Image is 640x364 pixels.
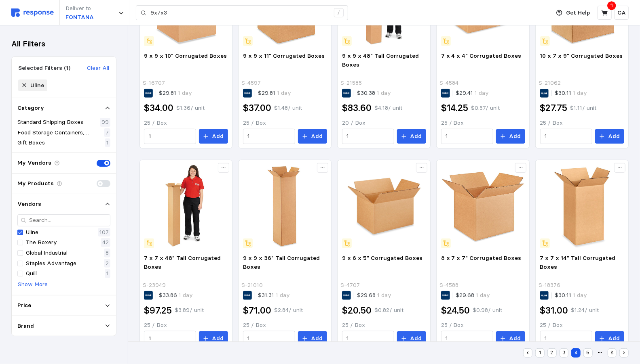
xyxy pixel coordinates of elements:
[342,102,372,114] h2: $83.60
[106,269,109,278] p: 1
[144,52,227,59] span: 9 x 9 x 10" Corrugated Boxes
[143,79,165,88] p: S-16707
[566,8,590,17] p: Get Help
[26,228,38,237] p: Uline
[551,5,595,21] button: Get Help
[11,8,54,17] img: svg%3e
[258,291,290,300] p: $31.31
[17,301,31,310] p: Price
[441,119,525,128] p: 25 / Box
[275,89,291,96] span: 1 day
[509,334,521,343] p: Add
[65,13,94,22] p: FONTANA
[473,89,489,96] span: 1 day
[340,281,360,290] p: S-4707
[446,331,488,346] input: Qty
[247,331,290,346] input: Qty
[106,138,109,147] p: 1
[342,254,422,261] span: 9 x 6 x 5" Corrugated Boxes
[18,280,48,289] p: Show More
[17,118,83,127] p: Standard Shipping Boxes
[608,334,620,343] p: Add
[87,64,109,73] p: Clear All
[376,291,391,299] span: 1 day
[540,52,623,59] span: 10 x 7 x 9" Corrugated Boxes
[241,79,261,88] p: S-4597
[26,238,57,247] p: The Boxery
[159,291,193,300] p: $33.86
[177,291,193,299] span: 1 day
[456,89,489,98] p: $29.41
[144,102,173,114] h2: $34.00
[18,64,70,72] div: Selected Filters (1)
[243,254,320,270] span: 9 x 9 x 36" Tall Corrugated Boxes
[243,165,327,249] img: S-21010
[144,119,228,128] p: 25 / Box
[374,306,403,315] p: $0.82 / unit
[243,321,327,330] p: 25 / Box
[375,89,391,96] span: 1 day
[176,104,205,113] p: $1.36 / unit
[143,281,166,290] p: S-23949
[357,291,391,300] p: $29.68
[258,89,291,98] p: $29.81
[176,89,192,96] span: 1 day
[439,79,458,88] p: S-4584
[446,129,488,144] input: Qty
[539,281,560,290] p: S-18376
[555,89,587,98] p: $30.11
[65,4,94,13] p: Deliver to
[17,159,51,167] p: My Vendors
[410,132,422,141] p: Add
[342,119,426,128] p: 20 / Box
[441,102,469,114] h2: $14.25
[571,348,581,358] button: 4
[357,89,391,98] p: $30.38
[342,165,426,249] img: S-4707
[595,129,624,144] button: Add
[106,259,109,268] p: 2
[106,128,109,137] p: 7
[17,322,34,331] p: Brand
[26,259,76,268] p: Staples Advantage
[243,102,271,114] h2: $37.00
[106,249,109,257] p: 8
[274,104,302,113] p: $1.48 / unit
[102,238,109,247] p: 42
[311,334,323,343] p: Add
[610,1,613,10] p: 1
[144,304,172,317] h2: $97.25
[540,119,624,128] p: 25 / Box
[583,348,593,358] button: 5
[539,79,561,88] p: S-21062
[175,306,204,315] p: $3.89 / unit
[535,348,545,358] button: 1
[473,306,503,315] p: $0.98 / unit
[298,331,327,346] button: Add
[11,38,45,49] h3: All Filters
[311,132,323,141] p: Add
[144,165,228,249] img: S-23949
[540,321,624,330] p: 25 / Box
[441,321,525,330] p: 25 / Box
[547,348,557,358] button: 2
[342,321,426,330] p: 25 / Box
[570,104,597,113] p: $1.11 / unit
[475,291,490,299] span: 1 day
[545,129,587,144] input: Qty
[509,132,521,141] p: Add
[496,331,525,346] button: Add
[346,331,389,346] input: Qty
[243,304,271,317] h2: $71.00
[144,254,221,270] span: 7 x 7 x 48" Tall Corrugated Boxes
[150,6,330,20] input: Search for a product name or SKU
[199,331,228,346] button: Add
[212,132,224,141] p: Add
[212,334,224,343] p: Add
[29,215,107,226] input: Search...
[617,8,626,17] p: CA
[274,291,290,299] span: 1 day
[26,249,68,257] p: Global Industrial
[159,89,192,98] p: $29.81
[26,269,37,278] p: Quill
